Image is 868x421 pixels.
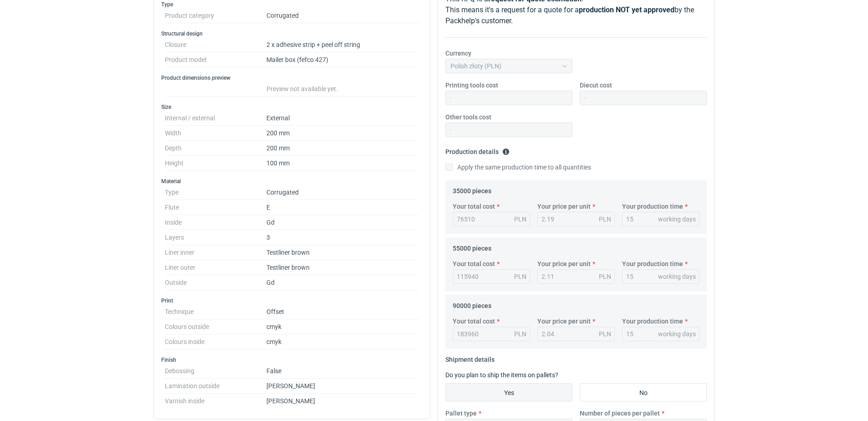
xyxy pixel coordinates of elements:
[658,329,696,339] div: working days
[266,156,419,171] dd: 100 mm
[622,317,683,326] label: Your production time
[161,103,423,111] h3: Size
[599,272,611,281] div: PLN
[266,85,338,92] span: Preview not available yet.
[266,230,419,245] dd: 3
[165,394,266,405] dt: Varnish inside
[453,202,495,211] label: Your total cost
[453,259,495,268] label: Your total cost
[266,319,419,334] dd: cmyk
[165,111,266,126] dt: Internal / external
[165,185,266,200] dt: Type
[537,317,591,326] label: Your price per unit
[266,126,419,141] dd: 200 mm
[165,37,266,52] dt: Closure
[445,49,471,58] label: Currency
[514,329,526,339] div: PLN
[161,178,423,185] h3: Material
[579,5,674,14] strong: production NOT yet approved
[161,356,423,364] h3: Finish
[266,215,419,230] dd: Gd
[445,371,558,379] label: Do you plan to ship the items on pallets?
[266,185,419,200] dd: Corrugated
[266,8,419,23] dd: Corrugated
[165,156,266,171] dt: Height
[161,30,423,37] h3: Structural design
[266,364,419,379] dd: False
[165,379,266,394] dt: Lamination outside
[445,409,477,418] label: Pallet type
[445,113,491,122] label: Other tools cost
[266,245,419,260] dd: Testliner brown
[165,215,266,230] dt: Inside
[165,304,266,319] dt: Technique
[266,304,419,319] dd: Offset
[165,8,266,23] dt: Product category
[266,37,419,52] dd: 2 x adhesive strip + peel off string
[445,144,510,155] legend: Production details
[580,81,612,90] label: Diecut cost
[165,364,266,379] dt: Debossing
[453,317,495,326] label: Your total cost
[266,111,419,126] dd: External
[165,126,266,141] dt: Width
[266,394,419,405] dd: [PERSON_NAME]
[537,259,591,268] label: Your price per unit
[658,272,696,281] div: working days
[161,297,423,304] h3: Print
[165,52,266,67] dt: Product model
[266,275,419,290] dd: Gd
[266,334,419,349] dd: cmyk
[165,141,266,156] dt: Depth
[445,352,495,363] legend: Shipment details
[514,215,526,224] div: PLN
[453,298,491,309] legend: 90000 pieces
[165,230,266,245] dt: Layers
[580,409,660,418] label: Number of pieces per pallet
[266,379,419,394] dd: [PERSON_NAME]
[165,334,266,349] dt: Colours inside
[165,319,266,334] dt: Colours outside
[266,200,419,215] dd: E
[622,202,683,211] label: Your production time
[161,1,423,8] h3: Type
[161,74,423,82] h3: Product dimensions preview
[165,200,266,215] dt: Flute
[622,259,683,268] label: Your production time
[266,260,419,275] dd: Testliner brown
[266,52,419,67] dd: Mailer box (fefco 427)
[165,275,266,290] dt: Outside
[445,81,498,90] label: Printing tools cost
[453,184,491,195] legend: 35000 pieces
[165,245,266,260] dt: Liner inner
[599,215,611,224] div: PLN
[453,241,491,252] legend: 55000 pieces
[658,215,696,224] div: working days
[445,163,591,172] label: Apply the same production time to all quantities
[537,202,591,211] label: Your price per unit
[599,329,611,339] div: PLN
[266,141,419,156] dd: 200 mm
[165,260,266,275] dt: Liner outer
[514,272,526,281] div: PLN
